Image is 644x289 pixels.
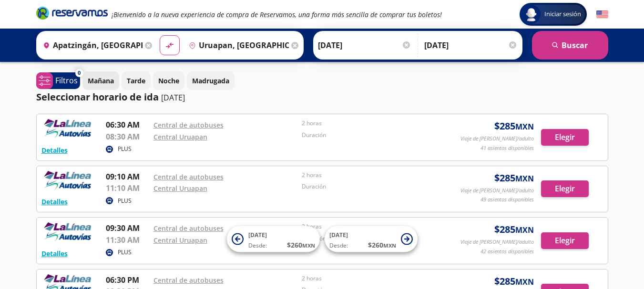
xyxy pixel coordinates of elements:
[460,187,534,195] p: Viaje de [PERSON_NAME]/adulto
[106,182,149,194] p: 11:10 AM
[39,33,143,57] input: Buscar Origen
[153,71,184,90] button: Noche
[118,248,132,257] p: PLUS
[41,119,94,138] img: RESERVAMOS
[302,182,446,191] p: Duración
[460,238,534,246] p: Viaje de [PERSON_NAME]/adulto
[36,72,80,89] button: 0Filtros
[596,9,608,20] button: English
[36,6,108,20] i: Brand Logo
[424,33,518,57] input: Opcional
[153,120,224,130] a: Central de autobuses
[106,171,149,182] p: 09:10 AM
[153,184,207,193] a: Central Uruapan
[248,241,267,250] span: Desde:
[302,131,446,140] p: Duración
[541,232,589,249] button: Elegir
[36,6,108,23] a: Brand Logo
[185,33,289,57] input: Buscar Destino
[106,131,149,142] p: 08:30 AM
[302,274,446,283] p: 2 horas
[41,145,68,155] button: Detalles
[41,197,68,207] button: Detalles
[515,121,534,132] small: MXN
[302,171,446,179] p: 2 horas
[494,222,534,237] span: $ 285
[153,132,207,141] a: Central Uruapan
[106,234,149,246] p: 11:30 AM
[122,71,151,90] button: Tarde
[541,10,585,19] span: Iniciar sesión
[158,76,179,86] p: Noche
[118,145,132,153] p: PLUS
[153,276,224,285] a: Central de autobuses
[494,274,534,289] span: $ 285
[106,274,149,286] p: 06:30 PM
[153,224,224,233] a: Central de autobuses
[480,196,534,204] p: 49 asientos disponibles
[325,226,418,252] button: [DATE]Desde:$260MXN
[78,69,81,77] span: 0
[187,71,235,90] button: Madrugada
[541,180,589,197] button: Elegir
[227,226,320,252] button: [DATE]Desde:$260MXN
[82,71,119,90] button: Mañana
[106,222,149,234] p: 09:30 AM
[494,171,534,185] span: $ 285
[480,144,534,152] p: 41 asientos disponibles
[127,76,145,86] p: Tarde
[494,119,534,133] span: $ 285
[112,10,442,19] em: ¡Bienvenido a la nueva experiencia de compra de Reservamos, una forma más sencilla de comprar tus...
[329,231,348,239] span: [DATE]
[41,249,68,259] button: Detalles
[302,222,446,231] p: 2 horas
[161,92,185,103] p: [DATE]
[515,277,534,287] small: MXN
[532,31,608,60] button: Buscar
[480,248,534,256] p: 42 asientos disponibles
[248,231,267,239] span: [DATE]
[287,240,315,250] span: $ 260
[153,172,224,181] a: Central de autobuses
[460,135,534,143] p: Viaje de [PERSON_NAME]/adulto
[302,119,446,128] p: 2 horas
[118,197,132,205] p: PLUS
[41,222,94,241] img: RESERVAMOS
[368,240,396,250] span: $ 260
[515,173,534,184] small: MXN
[106,119,149,130] p: 06:30 AM
[515,225,534,235] small: MXN
[192,76,229,86] p: Madrugada
[383,242,396,249] small: MXN
[318,33,411,57] input: Elegir Fecha
[41,171,94,190] img: RESERVAMOS
[329,241,348,250] span: Desde:
[55,75,78,86] p: Filtros
[88,76,114,86] p: Mañana
[541,129,589,146] button: Elegir
[302,242,315,249] small: MXN
[36,90,159,104] p: Seleccionar horario de ida
[153,236,207,245] a: Central Uruapan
